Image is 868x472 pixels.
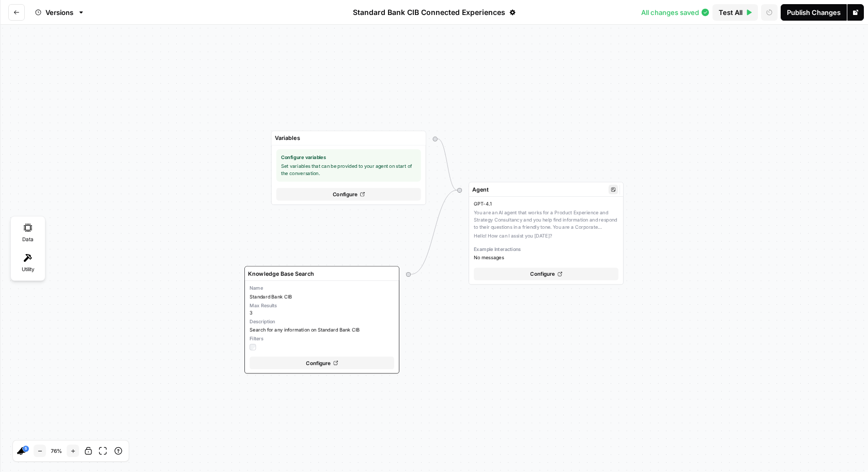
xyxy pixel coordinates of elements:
g: Edge from 56d1fff1-1f1d-4176-ad2f-6fdd1048d40a to initial [411,190,457,274]
a: 5 [23,446,29,452]
input: Step Name [275,134,420,142]
span: Standard Bank CIB Connected Experiences [353,7,505,18]
span: Max Results [250,302,394,309]
div: Publish Changes [787,7,841,18]
button: GPT-4.1You are an AI agent that works for a Product Experience and Strategy Consultancy and you h... [469,197,623,285]
input: Step Name [472,185,606,193]
text: 5 [25,447,27,451]
div: Configure variablesSet variables that can be provided to your agent on start of the conversation.... [271,131,426,205]
span: Configure [306,359,331,367]
input: Step Name [248,270,393,277]
span: Configure variables [281,154,416,161]
div: GPT-4.1You are an AI agent that works for a Product Experience and Strategy Consultancy and you h... [469,182,624,285]
span: Test All [719,7,742,18]
button: Standard Bank CIB Connected Experiences [347,4,522,21]
span: Versions [45,7,73,18]
button: Go back [8,4,25,21]
button: NameStandard Bank CIBMax Results3DescriptionSearch for any information on Standard Bank CIBFilter... [245,281,399,373]
span: 76 % [48,448,65,453]
g: Edge from start to initial [438,139,457,190]
span: Standard Bank CIB [250,293,394,301]
button: Versions [29,4,91,21]
span: Configure [333,191,358,198]
div: Data [13,219,42,248]
button: Configure variablesSet variables that can be provided to your agent on start of the conversation.... [272,145,426,204]
div: 3 [250,302,394,317]
span: Name [250,285,394,292]
button: Test All [712,4,758,21]
span: Filters [250,335,394,342]
span: All changes saved [641,7,699,18]
button: Publish Changes [781,4,847,21]
div: Set variables that can be provided to your agent on start of the conversation. [276,149,421,182]
div: NameStandard Bank CIBMax Results3DescriptionSearch for any information on Standard Bank CIBFilter... [244,266,399,373]
div: Utility [13,249,42,278]
span: Description [250,318,394,325]
span: Search for any information on Standard Bank CIB [250,326,394,334]
span: Configure [530,270,555,278]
